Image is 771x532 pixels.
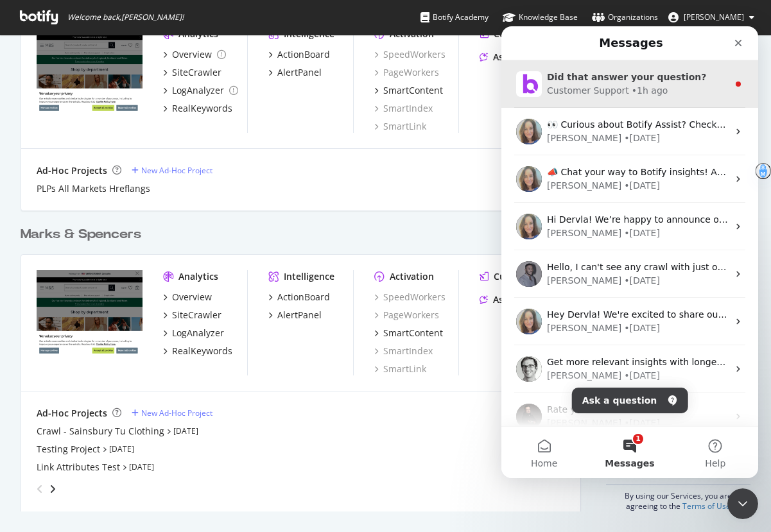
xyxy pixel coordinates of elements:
div: • [DATE] [123,390,159,404]
a: SmartIndex [374,345,433,357]
a: Overview [163,291,212,304]
div: • [DATE] [123,200,159,214]
a: Link Attributes Test [37,461,120,474]
div: Knowledge Base [503,11,578,24]
div: Ad-Hoc Projects [37,407,107,420]
div: LogAnalyzer [172,84,224,97]
div: AlertPanel [277,309,322,322]
a: PageWorkers [374,66,439,79]
a: SpeedWorkers [374,291,446,304]
div: • [DATE] [123,295,159,309]
a: SmartContent [374,84,443,97]
div: • [DATE] [123,105,159,119]
div: [PERSON_NAME] [46,105,120,119]
div: • [DATE] [123,248,159,261]
img: www.marksandspencer.com [37,28,143,112]
div: SiteCrawler [172,66,221,79]
div: New Ad-Hoc Project [141,408,212,418]
img: Profile image for Colleen [15,282,40,308]
div: SiteCrawler [172,309,221,322]
img: Profile image for Renaud [15,235,40,261]
a: [DATE] [173,425,198,436]
span: Welcome back, [PERSON_NAME] ! [67,12,184,22]
div: SmartIndex [374,102,433,115]
a: Overview [163,48,226,61]
button: Messages [85,400,171,452]
a: SiteCrawler [163,66,221,79]
div: angle-left [31,479,48,499]
span: 👀 Curious about Botify Assist? Check out these use cases to explore what Assist can do! [46,93,447,103]
div: • [DATE] [123,343,159,356]
div: Ad-Hoc Projects [37,164,107,177]
a: Crawl - Sainsbury Tu Clothing [37,425,164,438]
a: LogAnalyzer [163,327,224,339]
div: • [DATE] [123,153,159,166]
div: [PERSON_NAME] [46,295,120,309]
a: RealKeywords [163,102,232,115]
iframe: To enrich screen reader interactions, please activate Accessibility in Grammarly extension settings [501,26,758,478]
img: Profile image for Colleen [15,187,40,213]
div: Activation [390,270,434,283]
a: ActionBoard [268,48,330,61]
div: AlertPanel [277,66,322,79]
div: LogAnalyzer [172,327,224,339]
span: Messages [103,433,153,442]
div: SmartContent [383,327,443,339]
a: Assist [480,293,519,306]
img: Profile image for Alexandre [15,377,40,403]
span: 📣 Chat your way to Botify insights! Ask Botify Assist about: * Competitor insights 👀 * Keyword re... [46,141,734,151]
button: Help [171,400,257,452]
span: Dervla Richardson [684,12,744,22]
a: Marks & Spencers [21,225,146,244]
div: Assist [493,51,519,64]
a: PageWorkers [374,309,439,322]
img: Profile image for Colleen [15,140,40,166]
div: Botify Academy [420,11,489,24]
div: ActionBoard [277,291,330,304]
a: AlertPanel [268,309,322,322]
span: Get more relevant insights with longer log report periods! See up to 18 months of data in one rep... [46,330,664,341]
a: SiteCrawler [163,309,221,322]
a: RealKeywords [163,345,232,357]
div: Overview [172,48,212,61]
span: Rate your conversation [46,378,150,388]
div: [PERSON_NAME] [46,200,120,214]
button: [PERSON_NAME] [658,7,765,28]
span: Help [204,433,224,442]
button: Ask a question [71,361,187,387]
span: Home [30,433,56,442]
a: SmartLink [374,363,426,375]
div: By using our Services, you are agreeing to the [606,484,750,511]
a: ActionBoard [268,291,330,304]
div: [PERSON_NAME] [46,343,120,356]
iframe: Intercom live chat [727,488,758,519]
a: SpeedWorkers [374,48,446,61]
div: New Ad-Hoc Project [141,165,212,176]
a: PLPs All Markets Hreflangs [37,182,150,195]
a: Testing Project [37,443,100,456]
div: SmartContent [383,84,443,97]
div: Assist [493,293,519,306]
a: New Ad-Hoc Project [132,408,212,418]
a: Assist [480,51,519,64]
div: [PERSON_NAME] [46,390,120,404]
a: LogAnalyzer [163,84,238,97]
div: Intelligence [284,270,334,283]
a: SmartLink [374,120,426,133]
